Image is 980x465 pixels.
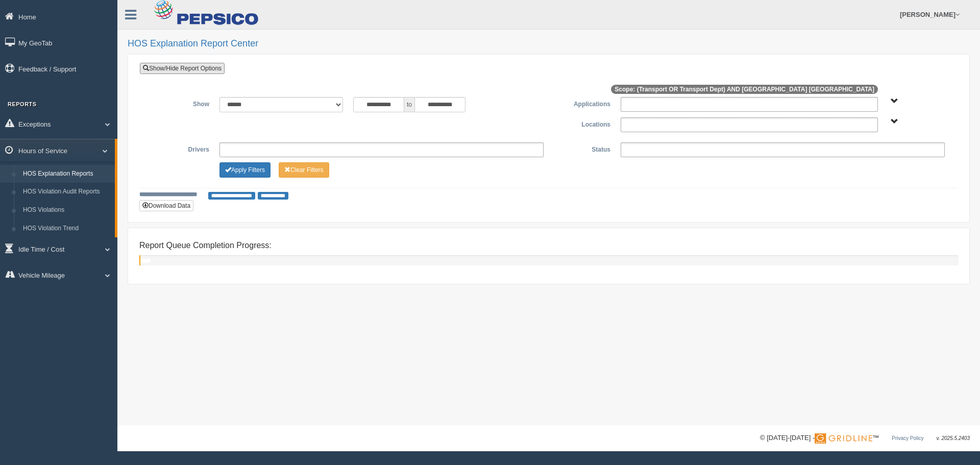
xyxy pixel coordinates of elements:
[18,165,115,183] a: HOS Explanation Reports
[18,201,115,219] a: HOS Violations
[139,200,193,211] button: Download Data
[128,39,970,49] h2: HOS Explanation Report Center
[549,142,616,155] label: Status
[18,219,115,238] a: HOS Violation Trend
[140,63,225,74] a: Show/Hide Report Options
[937,435,970,441] span: v. 2025.5.2403
[279,162,329,178] button: Change Filter Options
[549,97,616,109] label: Applications
[18,183,115,201] a: HOS Violation Audit Reports
[148,97,214,109] label: Show
[139,241,958,250] h4: Report Queue Completion Progress:
[815,433,872,444] img: Gridline
[760,433,970,444] div: © [DATE]-[DATE] - ™
[219,162,271,178] button: Change Filter Options
[549,117,616,130] label: Locations
[892,435,923,441] a: Privacy Policy
[148,142,214,155] label: Drivers
[611,85,878,94] span: Scope: (Transport OR Transport Dept) AND [GEOGRAPHIC_DATA] [GEOGRAPHIC_DATA]
[404,97,414,112] span: to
